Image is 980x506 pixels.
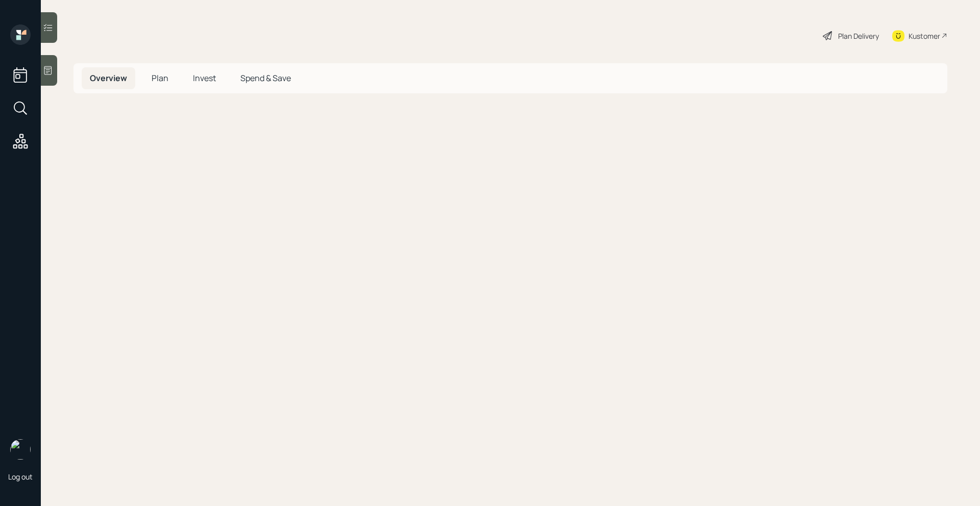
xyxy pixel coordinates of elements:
[90,72,127,84] span: Overview
[909,31,940,41] div: Kustomer
[10,439,31,460] img: retirable_logo.png
[838,31,879,41] div: Plan Delivery
[8,472,33,482] div: Log out
[193,72,216,84] span: Invest
[240,72,291,84] span: Spend & Save
[152,72,168,84] span: Plan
